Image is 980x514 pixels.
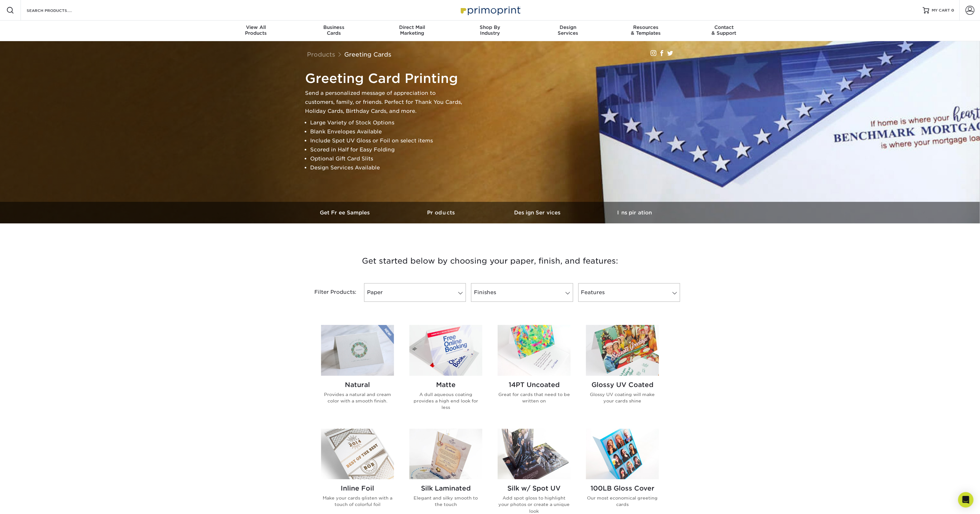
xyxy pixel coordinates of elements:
a: 14PT Uncoated Greeting Cards 14PT Uncoated Great for cards that need to be written on [498,325,571,421]
h3: Design Services [490,210,586,216]
p: Provides a natural and cream color with a smooth finish. [321,391,394,404]
a: Get Free Samples [297,202,394,223]
span: Business [295,24,373,30]
li: Optional Gift Card Slits [310,154,466,163]
span: Design [529,24,607,30]
a: Glossy UV Coated Greeting Cards Glossy UV Coated Glossy UV coating will make your cards shine [586,325,659,421]
p: Send a personalized message of appreciation to customers, family, or friends. Perfect for Thank Y... [305,89,466,116]
div: Services [529,24,607,36]
img: New Product [378,325,394,344]
a: Design Services [490,202,586,223]
p: Make your cards glisten with a touch of colorful foil [321,495,394,508]
a: Matte Greeting Cards Matte A dull aqueous coating provides a high end look for less [409,325,482,421]
img: Primoprint [458,3,522,17]
a: Features [578,283,680,302]
img: Natural Greeting Cards [321,325,394,375]
li: Include Spot UV Gloss or Foil on select items [310,136,466,145]
div: & Templates [607,24,685,36]
img: Silk Laminated Greeting Cards [409,429,482,479]
img: Matte Greeting Cards [409,325,482,375]
div: Products [217,24,295,36]
p: Great for cards that need to be written on [498,391,571,404]
h1: Greeting Card Printing [305,71,466,86]
a: Direct MailMarketing [373,21,451,41]
span: View All [217,24,295,30]
img: Inline Foil Greeting Cards [321,429,394,479]
a: Resources& Templates [607,21,685,41]
h3: Get Free Samples [297,210,394,216]
img: Glossy UV Coated Greeting Cards [586,325,659,375]
h2: 14PT Uncoated [498,381,571,389]
a: Greeting Cards [344,51,391,58]
h3: Inspiration [586,210,683,216]
a: Natural Greeting Cards Natural Provides a natural and cream color with a smooth finish. [321,325,394,421]
div: & Support [685,24,763,36]
li: Design Services Available [310,163,466,172]
a: Paper [364,283,466,302]
input: SEARCH PRODUCTS..... [26,6,89,14]
li: Scored in Half for Easy Folding [310,145,466,154]
div: Open Intercom Messenger [958,492,974,508]
a: Contact& Support [685,21,763,41]
h2: 100LB Gloss Cover [586,484,659,492]
a: Inspiration [586,202,683,223]
h2: Natural [321,381,394,389]
span: 0 [951,8,954,13]
p: Our most economical greeting cards [586,495,659,508]
a: Shop ByIndustry [451,21,529,41]
div: Cards [295,24,373,36]
span: Direct Mail [373,24,451,30]
a: BusinessCards [295,21,373,41]
img: Silk w/ Spot UV Greeting Cards [498,429,571,479]
a: DesignServices [529,21,607,41]
div: Marketing [373,24,451,36]
img: 14PT Uncoated Greeting Cards [498,325,571,375]
span: Resources [607,24,685,30]
h3: Get started below by choosing your paper, finish, and features: [302,247,678,275]
a: Products [394,202,490,223]
a: Finishes [471,283,573,302]
div: Filter Products: [297,283,362,302]
h2: Matte [409,381,482,389]
span: Contact [685,24,763,30]
a: Products [307,51,335,58]
p: Elegant and silky smooth to the touch [409,495,482,508]
li: Blank Envelopes Available [310,127,466,136]
span: MY CART [932,8,950,13]
h2: Silk Laminated [409,484,482,492]
h2: Glossy UV Coated [586,381,659,389]
p: Glossy UV coating will make your cards shine [586,391,659,404]
span: Shop By [451,24,529,30]
h2: Silk w/ Spot UV [498,484,571,492]
div: Industry [451,24,529,36]
p: A dull aqueous coating provides a high end look for less [409,391,482,411]
li: Large Variety of Stock Options [310,118,466,127]
h2: Inline Foil [321,484,394,492]
img: 100LB Gloss Cover Greeting Cards [586,429,659,479]
h3: Products [394,210,490,216]
a: View AllProducts [217,21,295,41]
